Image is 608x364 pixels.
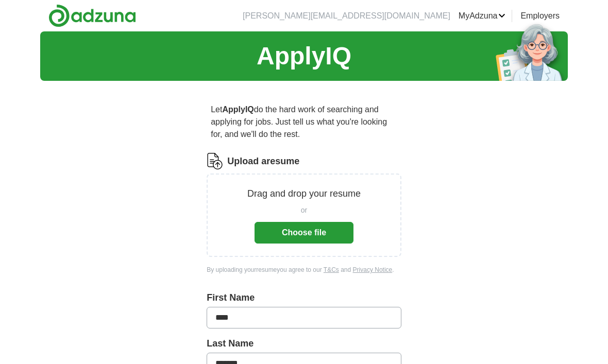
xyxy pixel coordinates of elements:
img: Adzuna logo [48,4,136,27]
p: Let do the hard work of searching and applying for jobs. Just tell us what you're looking for, an... [207,99,401,145]
label: First Name [207,291,401,305]
img: CV Icon [207,153,223,169]
label: Last Name [207,337,401,351]
div: By uploading your resume you agree to our and . [207,265,401,274]
a: T&Cs [324,266,339,273]
h1: ApplyIQ [257,38,351,75]
p: Drag and drop your resume [247,187,361,201]
button: Choose file [255,222,353,244]
a: Privacy Notice [353,266,393,273]
span: or [301,205,307,216]
li: [PERSON_NAME][EMAIL_ADDRESS][DOMAIN_NAME] [243,10,450,22]
label: Upload a resume [227,154,299,168]
strong: ApplyIQ [222,105,254,114]
a: Employers [520,10,560,22]
a: MyAdzuna [459,10,506,22]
